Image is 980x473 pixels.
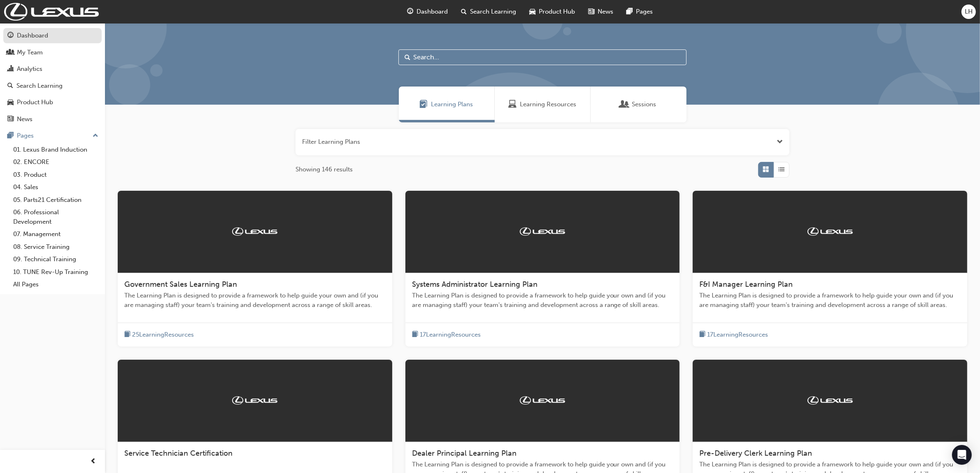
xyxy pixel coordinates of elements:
span: News [598,7,614,16]
a: Product Hub [3,95,102,110]
span: news-icon [589,7,595,17]
span: LH [965,7,973,16]
a: News [3,112,102,127]
a: SessionsSessions [591,87,687,122]
a: My Team [3,45,102,60]
a: 04. Sales [10,181,102,194]
div: My Team [17,48,43,57]
span: news-icon [7,116,14,123]
span: 25 Learning Resources [132,330,194,340]
span: 17 Learning Resources [707,330,768,340]
span: pages-icon [627,7,633,17]
img: Trak [232,227,277,236]
img: Trak [808,227,853,236]
a: 06. Professional Development [10,206,102,228]
span: guage-icon [7,32,14,40]
span: The Learning Plan is designed to provide a framework to help guide your own and (if you are manag... [412,291,673,309]
a: 02. ENCORE [10,156,102,169]
span: book-icon [124,330,130,340]
span: Product Hub [539,7,575,16]
span: Grid [763,165,769,174]
div: Pages [17,131,34,140]
a: 08. Service Training [10,241,102,253]
a: car-iconProduct Hub [523,3,582,20]
a: guage-iconDashboard [401,3,455,20]
img: Trak [520,227,565,236]
button: Pages [3,128,102,143]
span: Government Sales Learning Plan [124,280,237,289]
a: 10. TUNE Rev-Up Training [10,266,102,279]
a: TrakSystems Administrator Learning PlanThe Learning Plan is designed to provide a framework to he... [405,191,680,347]
span: book-icon [699,330,705,340]
span: search-icon [461,7,467,17]
span: car-icon [7,99,14,106]
img: Trak [808,396,853,405]
div: Analytics [17,64,42,74]
span: Sessions [621,100,629,109]
div: Dashboard [17,31,48,40]
input: Search... [398,49,687,65]
span: Pre-Delivery Clerk Learning Plan [699,449,812,458]
a: Dashboard [3,28,102,43]
span: book-icon [412,330,418,340]
a: Learning PlansLearning Plans [399,87,495,122]
span: guage-icon [407,7,414,17]
a: Search Learning [3,78,102,94]
span: The Learning Plan is designed to provide a framework to help guide your own and (if you are manag... [699,291,961,309]
span: prev-icon [91,457,97,467]
img: Trak [232,396,277,405]
span: Search [405,53,410,62]
a: search-iconSearch Learning [455,3,523,20]
span: pages-icon [7,132,14,140]
span: F&I Manager Learning Plan [699,280,793,289]
a: TrakF&I Manager Learning PlanThe Learning Plan is designed to provide a framework to help guide y... [693,191,967,347]
span: Service Technician Certification [124,449,233,458]
a: pages-iconPages [620,3,660,20]
a: All Pages [10,278,102,291]
button: Open the filter [777,137,783,147]
span: car-icon [530,7,536,17]
span: Learning Plans [420,100,428,109]
a: 07. Management [10,228,102,241]
a: news-iconNews [582,3,620,20]
span: people-icon [7,49,14,56]
span: chart-icon [7,66,14,73]
span: Pages [636,7,653,16]
button: book-icon17LearningResources [699,330,768,340]
a: Analytics [3,61,102,77]
span: Dealer Principal Learning Plan [412,449,517,458]
span: Sessions [632,100,656,109]
a: 03. Product [10,169,102,181]
span: 17 Learning Resources [420,330,481,340]
div: News [17,115,33,124]
button: book-icon17LearningResources [412,330,481,340]
div: Product Hub [17,98,53,107]
span: Showing 146 results [296,165,353,174]
span: Learning Plans [431,100,473,109]
span: The Learning Plan is designed to provide a framework to help guide your own and (if you are manag... [124,291,386,309]
img: Trak [4,3,99,21]
span: Learning Resources [520,100,576,109]
span: search-icon [7,82,13,90]
button: book-icon25LearningResources [124,330,194,340]
button: LH [961,5,976,19]
a: 01. Lexus Brand Induction [10,143,102,156]
span: up-icon [93,131,98,141]
span: Systems Administrator Learning Plan [412,280,538,289]
a: TrakGovernment Sales Learning PlanThe Learning Plan is designed to provide a framework to help gu... [118,191,392,347]
div: Search Learning [16,81,63,91]
div: Open Intercom Messenger [952,445,972,465]
button: DashboardMy TeamAnalyticsSearch LearningProduct HubNews [3,26,102,128]
a: Learning ResourcesLearning Resources [495,87,591,122]
span: Dashboard [417,7,448,16]
a: 09. Technical Training [10,253,102,266]
a: 05. Parts21 Certification [10,194,102,206]
span: List [779,165,785,174]
span: Search Learning [470,7,517,16]
span: Learning Resources [508,100,517,109]
img: Trak [520,396,565,405]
